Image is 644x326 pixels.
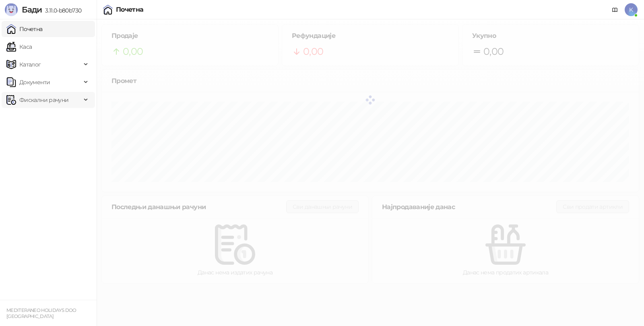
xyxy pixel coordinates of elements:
[19,92,68,108] span: Фискални рачуни
[6,21,43,37] a: Почетна
[19,74,50,90] span: Документи
[42,7,81,14] span: 3.11.0-b80b730
[625,3,638,16] span: K
[609,3,621,16] a: Документација
[6,307,76,319] small: MEDITERANEO HOLIDAYS DOO [GEOGRAPHIC_DATA]
[5,3,18,16] img: Logo
[22,5,42,15] span: Бади
[19,56,41,73] span: Каталог
[116,6,144,13] div: Почетна
[6,39,32,55] a: Каса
